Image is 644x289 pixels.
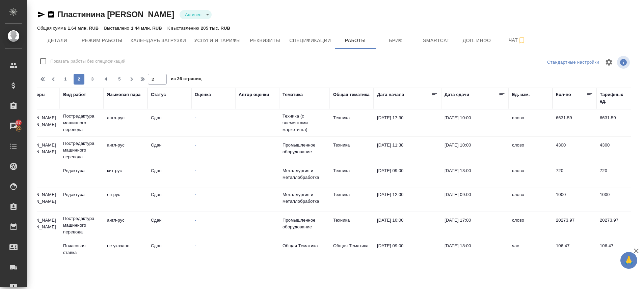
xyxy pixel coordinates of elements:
span: 🙏 [623,253,635,267]
td: [PERSON_NAME] [PERSON_NAME] [16,138,60,162]
td: 106.47 [553,239,596,263]
p: Редактура [63,191,100,198]
p: Редактура [63,167,100,174]
p: 205 тыс. RUB [201,26,230,31]
p: Техника (с элементами маркетинга) [283,113,326,133]
button: 🙏 [620,252,637,269]
span: Спецификации [289,36,331,45]
p: Постредактура машинного перевода [63,113,100,133]
td: [DATE] 11:38 [374,138,441,162]
td: [DATE] 18:00 [441,239,509,263]
td: [PERSON_NAME] [PERSON_NAME] [16,214,60,237]
td: англ-рус [104,111,147,135]
td: [DATE] 13:00 [441,164,509,188]
td: 20273.97 [553,214,596,237]
p: Общая сумма [37,26,68,31]
td: Техника [330,188,374,212]
td: яп-рус [104,188,147,212]
div: Активен [180,10,212,19]
span: 1 [60,76,71,83]
div: Дата сдачи [445,91,469,98]
span: Работы [339,36,372,45]
td: 1000 [553,188,596,212]
a: - [195,115,196,120]
span: Бриф [380,36,412,45]
button: 3 [87,74,98,85]
span: 3 [87,76,98,83]
td: 720 [553,164,596,188]
p: Промышленное оборудование [283,142,326,155]
td: Сдан [147,239,191,263]
span: 97 [12,119,25,126]
span: Календарь загрузки [131,36,186,45]
td: [DATE] 10:00 [441,111,509,135]
td: Сдан [147,188,191,212]
td: англ-рус [104,138,147,162]
p: К выставлению [167,26,201,31]
div: split button [545,57,601,68]
span: Реквизиты [249,36,281,45]
td: 106.47 [596,239,640,263]
div: Автор оценки [239,91,269,98]
div: Вид работ [63,91,86,98]
td: [DATE] 17:00 [441,214,509,237]
td: [DATE] 09:00 [374,239,441,263]
td: кит-рус [104,164,147,188]
div: Оценка [195,91,211,98]
td: Сдан [147,138,191,162]
p: Металлургия и металлобработка [283,191,326,205]
td: 4300 [553,138,596,162]
p: 1.64 млн. RUB [68,26,99,31]
td: 4300 [596,138,640,162]
button: Активен [183,12,204,18]
td: Техника [330,214,374,237]
td: [DATE] 09:00 [374,164,441,188]
div: Тарифных ед. [600,91,630,105]
td: [DATE] 17:30 [374,111,441,135]
span: Детали [41,36,74,45]
td: [DATE] 09:00 [441,188,509,212]
span: Услуги и тарифы [194,36,241,45]
p: Почасовая ставка [63,243,100,256]
div: Языковая пара [107,91,141,98]
a: - [195,168,196,173]
p: Металлургия и металлобработка [283,167,326,181]
td: Сдан [147,111,191,135]
span: из 26 страниц [171,75,202,85]
p: Постредактура машинного перевода [63,215,100,235]
div: Менеджеры верстки [19,91,56,105]
td: 720 [596,164,640,188]
span: 4 [101,76,111,83]
td: слово [509,111,553,135]
button: 1 [60,74,71,85]
td: час [509,239,553,263]
td: [DATE] 12:00 [374,188,441,212]
a: - [195,192,196,197]
td: Сдан [147,164,191,188]
a: - [195,243,196,248]
span: Режим работы [82,36,123,45]
p: Выставлено [104,26,131,31]
span: Smartcat [420,36,453,45]
td: [DATE] 10:00 [374,214,441,237]
p: Постредактура машинного перевода [63,140,100,160]
span: Чат [501,36,534,44]
div: Ед. изм. [512,91,530,98]
div: Дата начала [377,91,404,98]
td: Сдан [147,214,191,237]
td: 6631.59 [553,111,596,135]
td: англ-рус [104,214,147,237]
button: 4 [101,74,111,85]
td: 20273.97 [596,214,640,237]
a: - [195,218,196,223]
td: [DATE] 10:00 [441,138,509,162]
span: 5 [114,76,125,83]
td: слово [509,138,553,162]
a: Пластинина [PERSON_NAME] [57,10,174,19]
p: 1.44 млн. RUB [131,26,162,31]
a: - [195,142,196,148]
span: Настроить таблицу [601,54,617,70]
td: [PERSON_NAME] [PERSON_NAME] [16,188,60,212]
td: не указано [104,239,147,263]
td: слово [509,164,553,188]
